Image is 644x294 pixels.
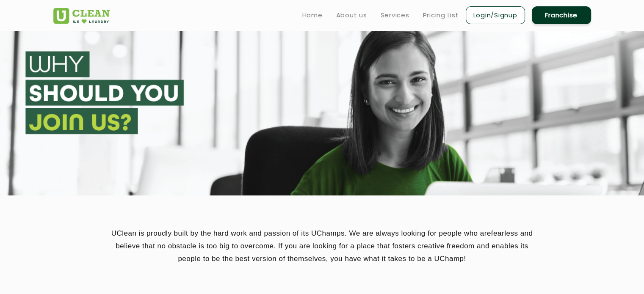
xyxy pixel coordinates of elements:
a: Pricing List [423,10,459,20]
a: Login/Signup [466,6,525,24]
a: Franchise [532,6,591,24]
img: UClean Laundry and Dry Cleaning [53,8,110,24]
a: Services [381,10,409,20]
p: UClean is proudly built by the hard work and passion of its UChamps. We are always looking for pe... [53,227,591,265]
a: About us [336,10,367,20]
a: Home [302,10,323,20]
